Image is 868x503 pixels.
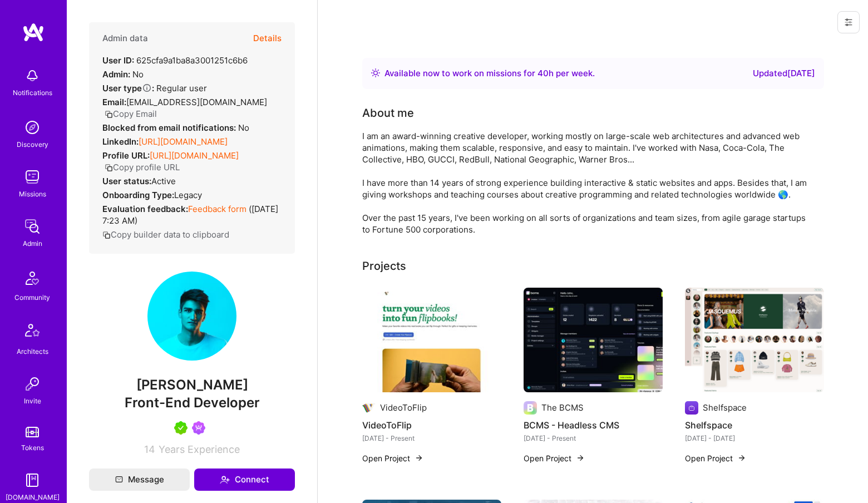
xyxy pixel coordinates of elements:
div: [DATE] - [DATE] [685,432,824,444]
i: icon Connect [220,475,230,485]
div: Available now to work on missions for h per week . [384,67,595,80]
div: Architects [17,346,48,357]
div: VideoToFlip [380,402,427,413]
button: Copy Email [105,108,157,120]
img: tokens [26,427,39,437]
span: 14 [144,443,155,455]
button: Details [253,22,282,55]
div: Updated [DATE] [753,67,815,80]
img: A.Teamer in Residence [174,421,188,435]
img: Shelfspace [685,288,824,392]
div: No [102,122,249,134]
strong: User ID: [102,55,134,66]
button: Connect [194,469,295,491]
img: Availability [371,68,380,77]
div: Discovery [17,139,48,150]
span: Active [151,176,176,186]
div: [DOMAIN_NAME] [6,491,60,503]
div: Projects [362,258,406,274]
img: bell [21,65,43,87]
img: Community [19,265,46,292]
div: 625cfa9a1ba8a3001251c6b6 [102,55,248,66]
a: Feedback form [188,204,246,214]
h4: Admin data [102,33,148,43]
button: Copy builder data to clipboard [102,229,229,240]
a: [URL][DOMAIN_NAME] [139,136,228,147]
span: [EMAIL_ADDRESS][DOMAIN_NAME] [126,97,267,107]
button: Open Project [524,452,585,464]
strong: Admin: [102,69,130,80]
strong: LinkedIn: [102,136,139,147]
img: discovery [21,116,43,139]
img: arrow-right [737,453,746,462]
button: Open Project [362,452,423,464]
div: Tokens [21,442,44,453]
img: arrow-right [415,453,423,462]
div: Missions [19,188,46,200]
div: [DATE] - Present [524,432,663,444]
img: VideoToFlip [362,288,501,392]
img: User Avatar [147,272,236,361]
div: Regular user [102,82,207,94]
div: [DATE] - Present [362,432,501,444]
i: icon Copy [105,110,113,119]
img: teamwork [21,166,43,188]
button: Copy profile URL [105,161,180,173]
strong: Blocked from email notifications: [102,122,238,133]
div: About me [362,105,414,121]
img: Been on Mission [192,421,205,435]
img: Company logo [524,401,537,415]
button: Message [89,469,190,491]
a: [URL][DOMAIN_NAME] [150,150,239,161]
span: legacy [174,190,202,200]
strong: User type : [102,83,154,93]
div: Invite [24,395,41,407]
strong: Onboarding Type: [102,190,174,200]
img: logo [22,22,45,42]
button: Open Project [685,452,746,464]
span: Front-End Developer [125,394,260,411]
span: Years Experience [159,443,240,455]
strong: Profile URL: [102,150,150,161]
img: Company logo [685,401,698,415]
strong: Evaluation feedback: [102,204,188,214]
strong: User status: [102,176,151,186]
img: guide book [21,469,43,491]
div: Community [14,292,50,303]
img: BCMS - Headless CMS [524,288,663,392]
div: No [102,68,144,80]
img: Architects [19,319,46,346]
img: admin teamwork [21,215,43,238]
img: Invite [21,373,43,395]
strong: Email: [102,97,126,107]
img: Company logo [362,401,376,415]
h4: Shelfspace [685,418,824,432]
h4: BCMS - Headless CMS [524,418,663,432]
div: Notifications [13,87,52,98]
i: icon Mail [115,476,123,484]
i: icon Copy [105,164,113,172]
div: I am an award-winning creative developer, working mostly on large-scale web architectures and adv... [362,130,807,235]
h4: VideoToFlip [362,418,501,432]
i: icon Copy [102,231,111,239]
div: The BCMS [541,402,584,413]
div: Shelfspace [703,402,747,413]
img: arrow-right [576,453,585,462]
span: 40 [537,68,549,78]
div: ( [DATE] 7:23 AM ) [102,203,282,226]
span: [PERSON_NAME] [89,377,295,393]
div: Admin [23,238,42,249]
i: Help [142,83,152,93]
